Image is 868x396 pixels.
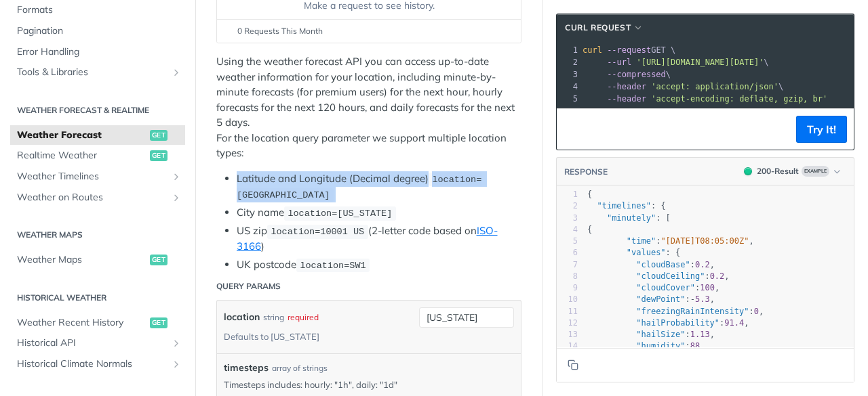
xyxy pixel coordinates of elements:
button: cURL Request [560,21,648,35]
li: City name [237,205,521,221]
div: 5 [557,93,580,105]
a: Tools & LibrariesShow subpages for Tools & Libraries [10,62,185,83]
button: 200200-ResultExample [737,164,847,178]
span: get [150,317,167,328]
span: "time" [627,236,656,246]
h2: Weather Forecast & realtime [10,104,185,116]
span: Tools & Libraries [17,66,167,79]
p: Timesteps includes: hourly: "1h", daily: "1d" [224,378,514,391]
a: Weather on RoutesShow subpages for Weather on Routes [10,188,185,208]
span: : [ [587,213,671,223]
span: : , [587,236,754,246]
span: location=[US_STATE] [288,208,392,219]
span: : , [587,307,764,316]
a: Weather Forecastget [10,125,185,146]
span: : , [587,341,705,351]
div: 8 [557,271,578,282]
span: Pagination [17,24,182,38]
span: Realtime Weather [17,149,146,162]
button: Copy to clipboard [564,355,583,375]
div: 4 [557,81,580,93]
div: 13 [557,329,578,340]
div: 3 [557,213,578,224]
span: GET \ [583,45,675,55]
div: 11 [557,306,578,317]
span: "timelines" [597,201,650,211]
span: { [587,190,592,199]
span: : { [587,248,680,257]
span: location=SW1 [300,261,366,271]
button: Show subpages for Tools & Libraries [171,67,182,78]
span: Example [802,166,829,177]
span: "hailSize" [636,330,685,339]
span: "cloudCover" [636,283,695,292]
li: US zip (2-letter code based on ) [237,223,521,255]
span: Error Handling [17,45,182,59]
span: : , [587,318,749,328]
div: Defaults to [US_STATE] [224,327,319,347]
button: Show subpages for Historical API [171,338,182,349]
span: 'accept-encoding: deflate, gzip, br' [651,94,827,104]
div: 1 [557,189,578,200]
span: cURL Request [565,22,631,34]
div: 2 [557,200,578,212]
span: 200 [744,167,752,175]
a: Error Handling [10,42,185,62]
span: \ [583,82,783,91]
li: Latitude and Longitude (Decimal degree) [237,171,521,203]
span: "humidity" [636,341,685,351]
span: get [150,130,167,141]
span: Weather Recent History [17,316,146,330]
span: '[URL][DOMAIN_NAME][DATE]' [636,58,764,67]
span: - [690,294,695,304]
span: 0 Requests This Month [237,25,323,37]
span: 0.2 [695,260,710,269]
span: 0 [754,307,759,316]
h2: Historical Weather [10,292,185,304]
span: Weather Maps [17,253,146,267]
a: Weather Mapsget [10,250,185,270]
div: 5 [557,236,578,247]
span: { [587,225,592,234]
span: get [150,255,167,265]
button: Try It! [796,116,847,143]
div: 3 [557,68,580,81]
span: "values" [627,248,666,257]
a: Historical APIShow subpages for Historical API [10,333,185,353]
a: Historical Climate NormalsShow subpages for Historical Climate Normals [10,354,185,374]
span: Historical Climate Normals [17,357,167,371]
div: 10 [557,294,578,305]
div: 12 [557,317,578,329]
span: --header [607,82,646,91]
div: string [263,307,284,327]
div: 1 [557,44,580,56]
span: 0.2 [710,271,725,281]
a: Weather Recent Historyget [10,313,185,333]
a: Pagination [10,21,185,41]
span: \ [583,58,769,67]
div: 4 [557,224,578,236]
button: Show subpages for Historical Climate Normals [171,359,182,370]
span: "hailProbability" [636,318,719,328]
span: location=10001 US [271,227,364,237]
a: Weather TimelinesShow subpages for Weather Timelines [10,167,185,187]
span: "cloudCeiling" [636,271,705,281]
span: 5.3 [695,294,710,304]
span: : , [587,260,715,269]
div: 2 [557,56,580,68]
span: : , [587,294,715,304]
span: "dewPoint" [636,294,685,304]
a: Realtime Weatherget [10,146,185,166]
span: --compressed [607,70,666,79]
span: \ [583,70,671,79]
div: 14 [557,340,578,352]
span: --request [607,45,651,55]
span: 88 [690,341,700,351]
span: "minutely" [607,213,656,223]
div: 9 [557,282,578,294]
li: UK postcode [237,257,521,273]
span: Historical API [17,336,167,350]
span: : , [587,271,730,281]
span: : , [587,283,719,292]
span: 100 [700,283,715,292]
